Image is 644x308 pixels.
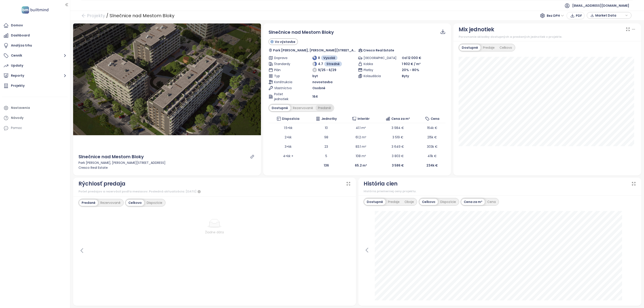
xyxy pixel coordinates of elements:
[2,31,68,40] a: Dashboard
[20,5,50,15] img: logo
[273,48,356,53] span: Park [PERSON_NAME], [PERSON_NAME][STREET_ADDRESS]
[2,71,68,80] button: Reporty
[2,81,68,90] a: Projekty
[427,126,437,130] span: 164k €
[391,116,410,121] span: Cena za m²
[318,68,336,72] span: 9/25 - 6/29
[316,105,333,111] div: Predané
[358,116,370,121] span: Interiér
[312,74,318,78] span: byt
[364,61,386,66] span: Kobka
[355,163,367,168] b: 65.2 m²
[364,55,386,60] span: [GEOGRAPHIC_DATA]
[364,179,398,188] div: História cien
[392,126,404,130] span: 3 984 €
[2,103,68,112] a: Nastavenia
[386,199,402,205] div: Predaje
[576,13,582,18] span: PDF
[459,25,494,34] div: Mix jednotiek
[364,68,386,72] span: Platby
[312,80,333,84] span: novostavba
[11,23,23,28] div: Domov
[250,155,254,159] a: link
[427,144,438,149] span: 303k €
[402,56,421,60] span: Od 12 000 €
[345,133,377,142] td: 61.2 m²
[275,39,295,44] span: Vo výstavbe
[308,151,345,161] td: 5
[364,199,386,205] div: Dostupné
[79,200,98,206] div: Predané
[461,199,485,205] div: Cena za m²
[419,199,438,205] div: Celkovo
[426,163,438,168] b: 234k €
[318,55,320,60] span: 8
[589,12,629,19] div: button
[269,142,308,151] td: 3+kk
[11,83,25,89] div: Projekty
[11,33,30,38] div: Dashboard
[11,115,23,121] div: Návody
[269,105,290,111] div: Dostupné
[308,123,345,133] td: 10
[2,51,68,60] button: Cenník
[567,12,585,19] button: PDF
[98,200,123,206] div: Rezervované
[274,80,296,84] span: Konštrukcia
[431,116,439,121] span: Cena
[78,153,144,160] div: Slnečnice nad Mestom Bloky
[78,189,351,194] div: Počet predajov a rezervácií podľa mesiacov. Posledná aktualizácia: [DATE]
[2,41,68,50] a: Analýza trhu
[459,44,481,51] div: Dostupné
[110,12,174,20] div: Slnečnice nad Mestom Bloky
[144,200,165,206] div: Dispozície
[2,124,68,133] div: Pomoc
[274,86,296,91] span: Vlastníctvo
[126,200,144,206] div: Celkovo
[427,135,437,139] span: 215k €
[106,12,108,20] div: /
[91,230,338,235] div: Žiadne dáta
[290,105,316,111] div: Rezervované
[269,151,308,161] td: 4+kk +
[392,144,404,149] span: 3 649 €
[392,154,404,158] span: 3 803 €
[308,142,345,151] td: 23
[324,163,329,168] b: 136
[78,179,125,188] div: Rýchlosť predaja
[364,74,386,78] span: Kolaudácia
[312,86,325,91] span: Osobné
[402,61,421,66] span: 1 902 € / m²
[345,151,377,161] td: 108 m²
[321,116,337,121] span: Jednotky
[11,125,22,131] div: Pomoc
[269,123,308,133] td: 1.5+kk
[363,48,394,53] span: Cresco Real Estate
[78,165,256,170] div: Cresco Real Estate
[402,199,416,205] div: Oboje
[312,94,318,99] span: 164
[2,114,68,122] a: Návody
[274,68,296,72] span: Plán
[2,21,68,30] a: Domov
[485,199,498,205] div: Cena
[497,44,515,51] div: Celkovo
[308,133,345,142] td: 98
[392,163,404,168] b: 3 586 €
[402,68,419,72] span: 20% - 80%
[11,63,23,68] div: Updaty
[274,61,296,66] span: Štandardy
[438,199,458,205] div: Dispozície
[81,12,105,20] a: arrow-left Projekty
[11,43,32,48] div: Analýza trhu
[274,55,296,60] span: Doprava
[274,74,296,78] span: Typ
[428,154,437,158] span: 411k €
[323,55,335,60] span: Vysoké
[364,189,636,194] div: História priemernej ceny projektu.
[318,61,323,66] span: 4.7
[2,61,68,70] a: Updaty
[282,116,299,121] span: Dispozícia
[269,29,334,35] span: Slnečnice nad Mestom Bloky
[459,35,636,39] div: Porovnanie skladby dostupných a predaných jednotiek v projekte.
